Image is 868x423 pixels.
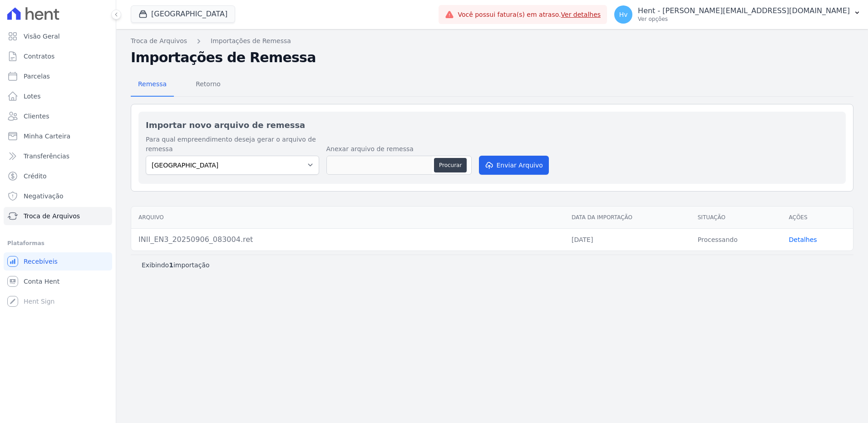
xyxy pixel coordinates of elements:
span: Crédito [24,172,47,181]
a: Detalhes [789,236,817,243]
div: Plataformas [7,238,108,249]
span: Negativação [24,192,64,201]
nav: Breadcrumb [131,36,853,46]
span: Remessa [133,75,172,93]
a: Negativação [4,187,112,205]
span: Recebíveis [24,257,58,266]
td: Processando [690,228,782,251]
label: Para qual empreendimento deseja gerar o arquivo de remessa [146,135,319,154]
a: Transferências [4,147,112,165]
h2: Importações de Remessa [131,49,853,66]
a: Conta Hent [4,272,112,290]
span: Minha Carteira [24,132,70,141]
p: Exibindo importação [142,261,210,270]
b: 1 [169,261,173,269]
span: Hv [619,11,628,18]
a: Troca de Arquivos [4,207,112,225]
a: Minha Carteira [4,127,112,145]
span: Clientes [24,112,49,121]
span: Troca de Arquivos [24,211,80,221]
a: Recebíveis [4,252,112,271]
th: Ações [782,207,853,229]
span: Você possui fatura(s) em atraso. [458,10,601,20]
a: Parcelas [4,67,112,85]
span: Contratos [24,52,54,61]
span: Transferências [24,152,69,161]
a: Clientes [4,107,112,125]
button: Procurar [434,158,467,172]
nav: Tab selector [131,73,228,97]
span: Conta Hent [24,277,59,286]
a: Troca de Arquivos [131,36,187,46]
a: Visão Geral [4,27,112,45]
th: Arquivo [131,207,564,229]
button: [GEOGRAPHIC_DATA] [131,5,235,23]
th: Situação [690,207,782,229]
div: INII_EN3_20250906_083004.ret [138,234,557,245]
span: Retorno [190,75,226,93]
a: Contratos [4,47,112,65]
h2: Importar novo arquivo de remessa [146,119,838,131]
a: Importações de Remessa [211,36,291,46]
p: Hent - [PERSON_NAME][EMAIL_ADDRESS][DOMAIN_NAME] [638,6,850,15]
button: Hv Hent - [PERSON_NAME][EMAIL_ADDRESS][DOMAIN_NAME] Ver opções [607,2,868,27]
p: Ver opções [638,15,850,23]
a: Crédito [4,167,112,185]
a: Retorno [188,73,228,97]
a: Lotes [4,87,112,105]
span: Visão Geral [24,32,60,41]
a: Ver detalhes [561,11,601,18]
button: Enviar Arquivo [479,156,549,175]
span: Lotes [24,92,41,101]
span: Parcelas [24,72,50,81]
td: [DATE] [564,228,690,251]
label: Anexar arquivo de remessa [326,144,472,154]
th: Data da Importação [564,207,690,229]
a: Remessa [131,73,174,97]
